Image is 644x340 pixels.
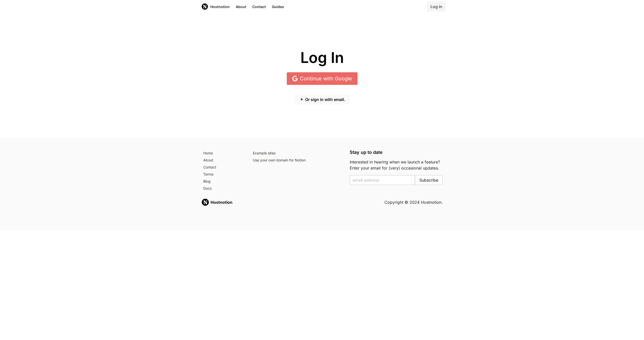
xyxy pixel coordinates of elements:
[287,72,357,85] a: Continue with Google
[201,3,208,10] img: Host Notion logo
[384,199,443,205] h5: Copyright © 2024 Hostnotion.
[201,185,245,192] a: Docs
[211,200,232,205] strong: Hostnotion
[201,198,209,206] img: Hostnotion logo
[201,178,245,185] a: Blog
[201,150,245,157] a: Home
[251,157,344,164] a: Use your own domain for Notion
[251,150,344,157] a: Example sites
[201,157,245,164] a: About
[350,159,443,171] p: Interested in hearing when we launch a feature? Enter your email for (very) occasional updates.
[295,94,350,105] button: Or sign in with email.
[350,175,415,185] input: Enter your email to subscribe to the email list and be notified when we launch
[201,164,245,171] a: Contact
[415,175,443,185] button: Subscribe
[427,2,446,12] a: Log in
[201,49,443,66] h1: Log In
[350,150,443,155] h5: Stay up to date
[201,171,245,178] a: Terms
